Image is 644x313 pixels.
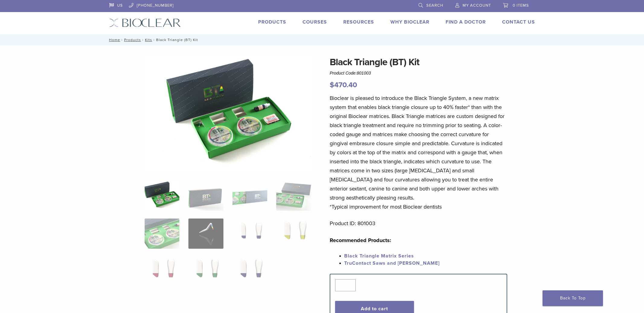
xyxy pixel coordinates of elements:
nav: Black Triangle (BT) Kit [105,34,540,45]
a: Find A Doctor [446,19,486,25]
a: TruContact Saws and [PERSON_NAME] [344,260,440,266]
h1: Black Triangle (BT) Kit [330,55,507,69]
img: Black Triangle (BT) Kit - Image 4 [276,180,311,211]
a: Courses [303,19,327,25]
p: Bioclear is pleased to introduce the Black Triangle System, a new matrix system that enables blac... [330,94,507,211]
a: Home [107,38,120,42]
img: Black Triangle (BT) Kit - Image 6 [188,219,223,249]
a: Back To Top [543,290,603,306]
img: Black Triangle (BT) Kit - Image 2 [188,180,223,211]
span: Search [426,3,443,8]
img: Black Triangle (BT) Kit - Image 10 [188,257,223,287]
img: Black Triangle (BT) Kit - Image 7 [232,219,267,249]
img: Bioclear [109,18,181,27]
img: Black Triangle (BT) Kit - Image 3 [232,180,267,211]
img: Black Triangle (BT) Kit - Image 5 [145,219,179,249]
span: My Account [463,3,491,8]
strong: Recommended Products: [330,237,391,244]
a: Products [258,19,286,25]
a: Why Bioclear [390,19,429,25]
a: Resources [343,19,374,25]
img: Black Triangle (BT) Kit - Image 9 [145,257,179,287]
img: Intro Black Triangle Kit-6 - Copy [145,55,311,173]
span: 0 items [513,3,529,8]
span: / [120,38,124,41]
img: Black Triangle (BT) Kit - Image 8 [276,219,311,249]
span: $ [330,81,334,89]
a: Products [124,38,141,42]
span: / [141,38,145,41]
p: Product ID: 801003 [330,219,507,228]
span: Product Code: [330,71,371,75]
img: Intro-Black-Triangle-Kit-6-Copy-e1548792917662-324x324.jpg [145,180,179,211]
span: / [152,38,156,41]
a: Black Triangle Matrix Series [344,253,414,259]
a: Kits [145,38,152,42]
span: 801003 [357,71,371,75]
img: Black Triangle (BT) Kit - Image 11 [232,257,267,287]
bdi: 470.40 [330,81,357,89]
a: Contact Us [502,19,535,25]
